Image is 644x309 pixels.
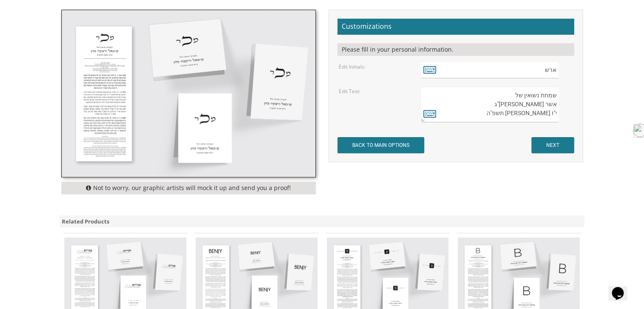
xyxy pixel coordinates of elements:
input: BACK TO MAIN OPTIONS [337,137,424,153]
textarea: שמחת נשואין של [PERSON_NAME] כ"א שבט תשע"ט [421,87,558,122]
h2: Customizations [337,19,574,35]
label: Edit Text: [339,88,360,95]
div: Not to worry, our graphic artists will mock it up and send you a proof! [61,182,316,194]
input: NEXT [531,137,574,153]
div: Please fill in your personal information. [337,43,574,56]
label: Edit Initials: [339,63,365,70]
div: Related Products [60,215,585,228]
img: cbstyle7.jpg [62,10,315,177]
